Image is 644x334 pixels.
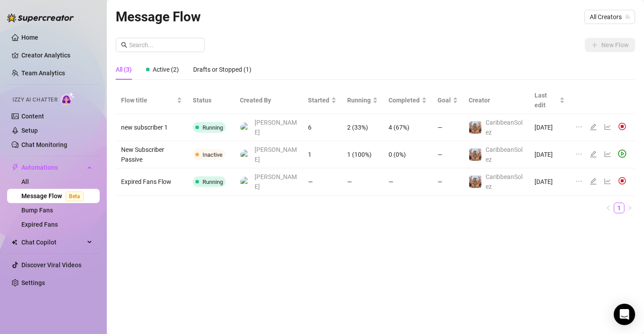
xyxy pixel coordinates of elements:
[303,141,342,168] td: 1
[21,279,45,286] a: Settings
[255,118,297,137] span: [PERSON_NAME]
[303,87,342,114] th: Started
[463,87,529,114] th: Creator
[255,145,297,164] span: [PERSON_NAME]
[308,95,329,105] span: Started
[342,141,383,168] td: 1 (100%)
[116,6,201,27] article: Message Flow
[21,48,93,62] a: Creator Analytics
[65,191,84,201] span: Beta
[432,114,463,141] td: —
[21,141,67,148] a: Chat Monitoring
[383,114,432,141] td: 4 (67%)
[203,124,223,131] span: Running
[590,10,630,24] span: All Creators
[618,177,626,185] img: svg%3e
[21,69,65,77] a: Team Analytics
[606,205,611,211] span: left
[121,95,175,105] span: Flow title
[614,304,635,325] div: Open Intercom Messenger
[535,90,558,110] span: Last edit
[116,65,132,74] div: All (3)
[240,177,251,187] img: Nahlia CaribbeanSolez
[21,160,85,175] span: Automations
[12,164,19,171] span: thunderbolt
[235,87,302,114] th: Created By
[624,203,635,213] button: right
[21,192,87,200] a: Message FlowBeta
[604,178,611,185] span: line-chart
[240,150,251,160] img: Nahlia CaribbeanSolez
[469,175,482,188] img: CaribbeanSolez
[116,168,187,196] td: Expired Fans Flow
[604,123,611,130] span: line-chart
[627,205,632,211] span: right
[486,146,522,163] span: CaribbeanSolez
[618,150,626,158] span: play-circle
[12,239,17,245] img: Chat Copilot
[486,173,522,190] span: CaribbeanSolez
[529,87,570,114] th: Last edit
[575,151,583,158] span: ellipsis
[575,178,583,185] span: ellipsis
[303,114,342,141] td: 6
[437,95,451,105] span: Goal
[432,168,463,196] td: —
[614,203,624,213] a: 1
[21,113,44,120] a: Content
[21,221,58,228] a: Expired Fans
[21,34,38,41] a: Home
[585,38,635,52] button: New Flow
[21,235,85,249] span: Chat Copilot
[347,95,371,105] span: Running
[153,66,179,73] span: Active (2)
[624,203,635,213] li: Next Page
[187,87,235,114] th: Status
[255,172,297,191] span: [PERSON_NAME]
[121,42,127,48] span: search
[529,141,570,168] td: [DATE]
[389,95,420,105] span: Completed
[529,114,570,141] td: [DATE]
[432,87,463,114] th: Goal
[342,168,383,196] td: —
[116,87,187,114] th: Flow title
[12,96,57,104] span: Izzy AI Chatter
[383,168,432,196] td: —
[116,141,187,168] td: New Subscriber Passive
[21,261,81,269] a: Discover Viral Videos
[7,13,74,22] img: logo-BBDzfeDw.svg
[590,178,597,185] span: edit
[303,168,342,196] td: —
[129,40,199,50] input: Search...
[618,122,626,130] img: svg%3e
[342,87,383,114] th: Running
[604,151,611,158] span: line-chart
[342,114,383,141] td: 2 (33%)
[203,179,223,185] span: Running
[590,151,597,158] span: edit
[21,178,29,185] a: All
[116,114,187,141] td: new subscriber 1
[469,148,482,161] img: CaribbeanSolez
[383,141,432,168] td: 0 (0%)
[21,127,38,134] a: Setup
[383,87,432,114] th: Completed
[486,119,522,136] span: CaribbeanSolez
[469,121,482,134] img: CaribbeanSolez
[203,151,223,158] span: Inactive
[432,141,463,168] td: —
[61,92,75,105] img: AI Chatter
[240,122,251,133] img: Nahlia CaribbeanSolez
[193,65,251,74] div: Drafts or Stopped (1)
[529,168,570,196] td: [DATE]
[603,203,614,213] button: left
[590,123,597,130] span: edit
[21,207,53,214] a: Bump Fans
[575,123,583,130] span: ellipsis
[614,203,624,213] li: 1
[603,203,614,213] li: Previous Page
[625,14,630,20] span: team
